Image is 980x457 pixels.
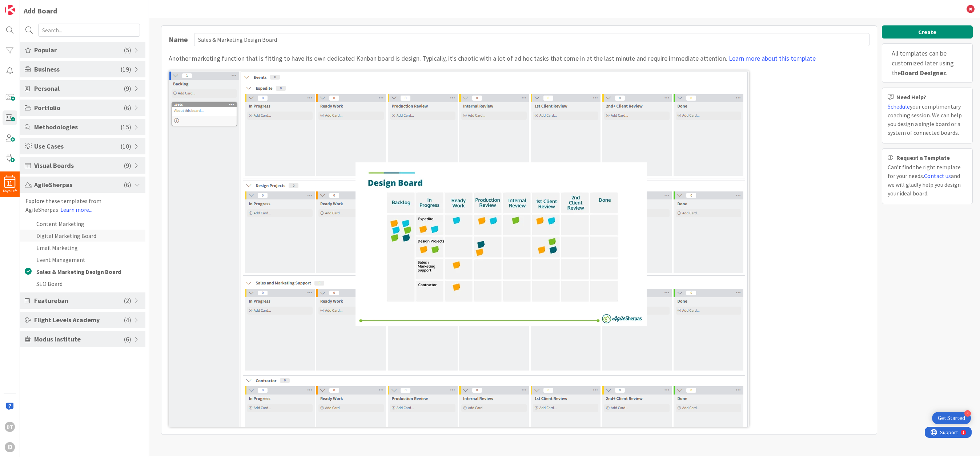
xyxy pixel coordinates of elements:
button: Create [882,25,973,39]
a: Learn more... [60,206,92,213]
div: Open Get Started checklist, remaining modules: 4 [932,412,971,424]
input: Search... [38,24,140,37]
span: ( 2 ) [124,296,131,306]
div: Can’t find the right template for your needs. and we will gladly help you design your ideal board. [888,163,967,198]
a: Contact us [924,172,951,179]
li: Content Marketing [20,218,145,230]
span: Flight Levels Academy [34,315,124,325]
span: Personal [34,84,124,93]
span: Methodologies [34,122,121,132]
span: AgileSherpas [34,180,124,190]
div: Another marketing function that is fitting to have its own dedicated Kanban board is design. Typi... [169,53,869,63]
span: 11 [7,181,12,186]
span: ( 10 ) [121,141,131,151]
span: ( 6 ) [124,180,131,190]
div: All templates can be customized later using the [882,43,973,83]
span: your complimentary coaching session. We can help you design a single board or a system of connect... [888,103,962,136]
li: SEO Board [20,278,145,290]
div: Name [169,34,190,45]
span: ( 19 ) [121,64,131,74]
span: ( 4 ) [124,315,131,325]
b: Need Help? [896,94,926,100]
span: Visual Boards [34,161,124,170]
span: Featureban [34,296,124,306]
div: 1 [38,3,40,9]
div: DT [5,422,15,432]
a: Schedule [888,103,910,110]
div: Add Board [24,5,57,16]
span: ( 6 ) [124,103,131,113]
a: Learn more about this template [729,54,816,62]
span: Portfolio [34,103,124,113]
div: 4 [964,410,971,417]
b: Board Designer. [901,69,947,77]
img: Sales & Marketing Design Board [169,70,749,427]
span: Use Cases [34,141,121,151]
div: D [5,442,15,452]
span: ( 9 ) [124,161,131,170]
span: Business [34,64,121,74]
img: Visit kanbanzone.com [5,5,15,15]
div: Get Started [938,414,965,422]
span: ( 9 ) [124,84,131,93]
li: Event Management [20,254,145,266]
span: ( 5 ) [124,45,131,55]
span: Popular [34,45,124,55]
li: Sales & Marketing Design Board [20,266,145,278]
span: ( 6 ) [124,334,131,344]
div: Explore these templates from AgileSherpas [20,197,145,214]
li: Email Marketing [20,242,145,254]
span: Support [15,1,33,10]
span: Modus Institute [34,334,124,344]
b: Request a Template [896,155,950,161]
span: ( 15 ) [121,122,131,132]
li: Digital Marketing Board [20,230,145,242]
